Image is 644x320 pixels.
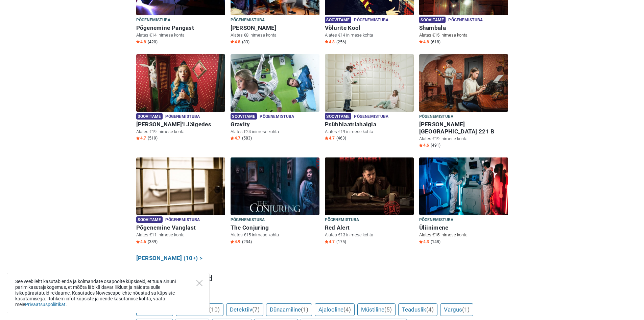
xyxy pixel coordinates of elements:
[136,157,225,246] a: Põgenemine Vanglast Soovitame Põgenemistuba Põgenemine Vanglast Alates €11 inimese kohta Star4.6 ...
[231,54,319,143] a: Gravity Soovitame Põgenemistuba Gravity Alates €24 inimese kohta Star4.7 (583)
[419,24,508,31] h6: Shambala
[148,39,158,45] span: (420)
[136,292,508,298] h5: Teema järgi
[196,280,202,286] button: Close
[325,39,335,45] span: 4.8
[136,54,225,143] a: Alice'i Jälgedes Soovitame Põgenemistuba [PERSON_NAME]'i Jälgedes Alates €19 inimese kohta Star4....
[419,240,423,243] img: Star
[231,113,257,120] span: Soovitame
[136,224,225,231] h6: Põgenemine Vanglast
[419,157,508,246] a: Üliinimene Põgenemistuba Üliinimene Alates €15 inimese kohta Star4.3 (148)
[242,239,252,244] span: (234)
[431,39,440,45] span: (618)
[357,303,396,316] a: Müstiline(5)
[136,232,225,238] p: Alates €11 inimese kohta
[136,254,203,263] a: [PERSON_NAME] (10+) >
[419,239,429,244] span: 4.3
[325,54,414,143] a: Psühhiaatriahaigla Soovitame Põgenemistuba Psühhiaatriahaigla Alates €19 inimese kohta Star4.7 (463)
[325,121,414,128] h6: Psühhiaatriahaigla
[325,240,328,243] img: Star
[398,303,437,316] a: Teaduslik(4)
[7,273,210,313] div: See veebileht kasutab enda ja kolmandate osapoolte küpsiseid, et tuua sinuni parim kasutajakogemu...
[325,113,352,120] span: Soovitame
[266,303,312,316] a: Dünaamiline(1)
[136,239,146,244] span: 4.6
[136,136,140,140] img: Star
[419,54,508,112] img: Baker Street 221 B
[231,121,319,128] h6: Gravity
[165,216,200,224] span: Põgenemistuba
[231,32,319,38] p: Alates €8 inimese kohta
[325,24,414,31] h6: Võlurite Kool
[231,136,234,140] img: Star
[419,157,508,215] img: Üliinimene
[419,136,508,142] p: Alates €19 inimese kohta
[242,39,249,45] span: (83)
[325,224,414,231] h6: Red Alert
[136,113,163,120] span: Soovitame
[384,306,392,313] span: (5)
[354,17,388,24] span: Põgenemistuba
[148,239,158,244] span: (389)
[325,54,414,112] img: Psühhiaatriahaigla
[252,306,260,313] span: (7)
[315,303,355,316] a: Ajalooline(4)
[136,40,140,43] img: Star
[431,239,440,244] span: (148)
[325,239,335,244] span: 4.7
[136,216,163,223] span: Soovitame
[325,17,352,23] span: Soovitame
[336,39,346,45] span: (256)
[231,157,319,246] a: The Conjuring Põgenemistuba The Conjuring Alates €15 inimese kohta Star4.9 (234)
[419,54,508,150] a: Baker Street 221 B Põgenemistuba [PERSON_NAME][GEOGRAPHIC_DATA] 221 B Alates €19 inimese kohta St...
[462,306,470,313] span: (1)
[136,240,140,243] img: Star
[325,232,414,238] p: Alates €13 inimese kohta
[419,17,446,23] span: Soovitame
[336,239,346,244] span: (175)
[136,121,225,128] h6: [PERSON_NAME]'i Jälgedes
[426,306,434,313] span: (4)
[301,306,308,313] span: (1)
[226,303,263,316] a: Detektiiv(7)
[165,113,200,121] span: Põgenemistuba
[325,157,414,246] a: Red Alert Põgenemistuba Red Alert Alates €13 inimese kohta Star4.7 (175)
[448,17,483,24] span: Põgenemistuba
[325,216,359,224] span: Põgenemistuba
[419,113,454,121] span: Põgenemistuba
[419,143,429,148] span: 4.6
[325,129,414,135] p: Alates €19 inimese kohta
[136,54,225,112] img: Alice'i Jälgedes
[231,54,319,112] img: Gravity
[136,17,171,24] span: Põgenemistuba
[325,136,328,140] img: Star
[419,232,508,238] p: Alates €15 inimese kohta
[325,32,414,38] p: Alates €14 inimese kohta
[136,157,225,215] img: Põgenemine Vanglast
[431,143,440,148] span: (491)
[231,129,319,135] p: Alates €24 inimese kohta
[343,306,351,313] span: (4)
[325,157,414,215] img: Red Alert
[231,135,240,141] span: 4.7
[325,135,335,141] span: 4.7
[440,303,473,316] a: Vargus(1)
[325,40,328,43] img: Star
[231,216,265,224] span: Põgenemistuba
[419,144,423,147] img: Star
[231,17,265,24] span: Põgenemistuba
[136,32,225,38] p: Alates €14 inimese kohta
[231,224,319,231] h6: The Conjuring
[419,121,508,135] h6: [PERSON_NAME][GEOGRAPHIC_DATA] 221 B
[231,232,319,238] p: Alates €15 inimese kohta
[136,39,146,45] span: 4.8
[231,157,319,215] img: The Conjuring
[209,306,220,313] span: (10)
[419,40,423,43] img: Star
[136,273,508,284] h3: Otsi põgenemistubasid
[260,113,294,121] span: Põgenemistuba
[419,39,429,45] span: 4.8
[231,39,240,45] span: 4.8
[148,135,158,141] span: (519)
[136,135,146,141] span: 4.7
